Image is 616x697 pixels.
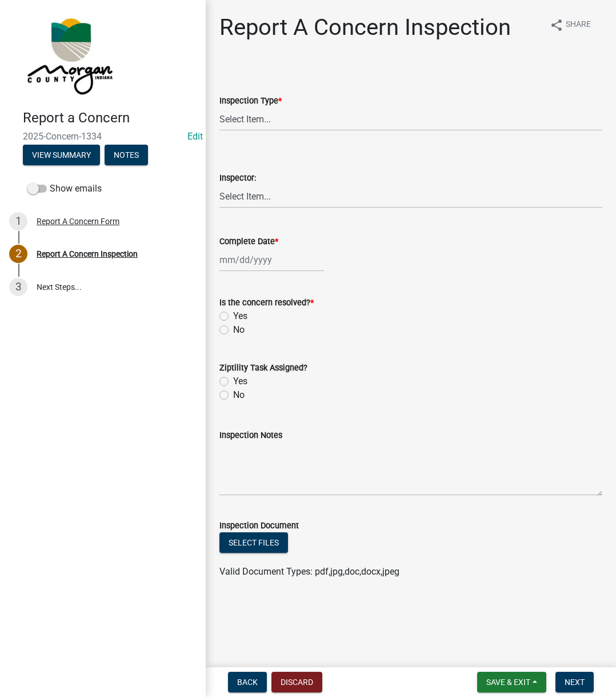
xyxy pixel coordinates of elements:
[477,672,546,692] button: Save & Exit
[219,532,288,553] button: Select files
[219,97,282,105] label: Inspection Type
[233,323,245,337] label: No
[9,278,27,296] div: 3
[23,145,100,165] button: View Summary
[219,14,511,41] h1: Report A Concern Inspection
[105,145,148,165] button: Notes
[187,131,203,142] wm-modal-confirm: Edit Application Number
[219,566,399,577] span: Valid Document Types: pdf,jpg,doc,docx,jpeg
[27,182,102,196] label: Show emails
[228,672,267,692] button: Back
[105,151,148,160] wm-modal-confirm: Notes
[541,14,600,36] button: shareShare
[219,299,314,307] label: Is the concern resolved?
[486,678,530,687] span: Save & Exit
[23,110,197,126] h4: Report a Concern
[219,174,256,182] label: Inspector:
[219,248,324,272] input: mm/dd/yyyy
[271,672,322,692] button: Discard
[233,375,247,388] label: Yes
[9,245,27,263] div: 2
[565,678,585,687] span: Next
[219,432,282,440] label: Inspection Notes
[566,18,591,32] span: Share
[550,18,563,32] i: share
[233,309,247,323] label: Yes
[23,151,100,160] wm-modal-confirm: Summary
[237,678,258,687] span: Back
[9,212,27,230] div: 1
[23,131,183,142] span: 2025-Concern-1334
[555,672,594,692] button: Next
[23,12,115,98] img: Morgan County, Indiana
[219,364,307,372] label: Ziptility Task Assigned?
[233,388,245,402] label: No
[219,522,299,530] label: Inspection Document
[37,250,138,258] div: Report A Concern Inspection
[219,238,278,246] label: Complete Date
[37,217,119,225] div: Report A Concern Form
[187,131,203,142] a: Edit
